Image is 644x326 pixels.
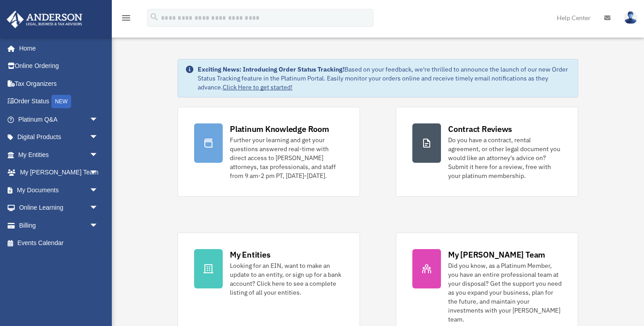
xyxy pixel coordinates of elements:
div: My [PERSON_NAME] Team [448,249,545,260]
a: My [PERSON_NAME] Teamarrow_drop_down [6,164,112,182]
a: Home [6,39,107,57]
div: My Entities [230,249,270,260]
a: Tax Organizers [6,75,112,93]
div: Platinum Knowledge Room [230,123,329,135]
div: Did you know, as a Platinum Member, you have an entire professional team at your disposal? Get th... [448,261,562,324]
div: Looking for an EIN, want to make an update to an entity, or sign up for a bank account? Click her... [230,261,343,297]
a: menu [121,16,131,23]
a: My Entitiesarrow_drop_down [6,146,112,164]
a: Platinum Q&Aarrow_drop_down [6,110,112,128]
span: arrow_drop_down [89,199,107,217]
i: search [149,12,159,22]
a: Platinum Knowledge Room Further your learning and get your questions answered real-time with dire... [178,107,360,197]
a: Billingarrow_drop_down [6,216,112,234]
a: Events Calendar [6,234,112,252]
span: arrow_drop_down [89,146,107,164]
a: My Documentsarrow_drop_down [6,181,112,199]
span: arrow_drop_down [89,164,107,182]
div: Do you have a contract, rental agreement, or other legal document you would like an attorney's ad... [448,135,562,180]
span: arrow_drop_down [89,128,107,147]
div: Contract Reviews [448,123,512,135]
div: Further your learning and get your questions answered real-time with direct access to [PERSON_NAM... [230,135,343,180]
span: arrow_drop_down [89,216,107,235]
span: arrow_drop_down [89,181,107,199]
img: User Pic [624,11,637,24]
a: Online Ordering [6,57,112,75]
a: Online Learningarrow_drop_down [6,199,112,217]
a: Digital Productsarrow_drop_down [6,128,112,146]
img: Anderson Advisors Platinum Portal [4,11,85,28]
div: NEW [51,95,71,108]
i: menu [121,13,131,23]
a: Contract Reviews Do you have a contract, rental agreement, or other legal document you would like... [396,107,578,197]
span: arrow_drop_down [89,110,107,129]
div: Based on your feedback, we're thrilled to announce the launch of our new Order Status Tracking fe... [198,65,571,92]
a: Order StatusNEW [6,93,112,111]
strong: Exciting News: Introducing Order Status Tracking! [198,65,344,73]
a: Click Here to get started! [223,83,292,91]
